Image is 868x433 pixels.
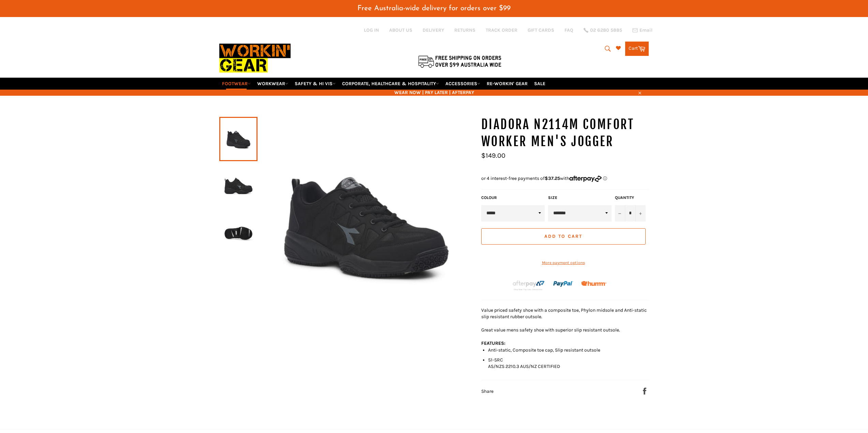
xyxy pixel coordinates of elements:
a: SALE [531,78,548,90]
label: Size [548,195,612,201]
span: Share [481,388,494,394]
a: DELIVERY [423,27,444,33]
span: AS/NZS 2210.3 AUS/NZ CERTIFIED [488,364,560,369]
img: DIADORA N2114M COMFORT WORKER MEN'S JOGGER - Workin' Gear [223,212,254,249]
button: Add to Cart [481,228,646,245]
a: FAQ [564,27,573,33]
a: WORKWEAR [254,78,291,90]
span: S1-SRC [488,357,503,363]
a: CORPORATE, HEALTHCARE & HOSPITALITY [339,78,442,90]
p: Value priced safety shoe with a composite toe, Phylon midsole and Anti-static slip resistant rubb... [481,307,649,320]
span: Free Australia-wide delivery for orders over $99 [357,5,511,12]
a: FOOTWEAR [219,78,253,90]
a: TRACK ORDER [486,27,517,33]
a: Log in [364,27,379,33]
a: 02 6280 5885 [584,28,622,33]
a: RETURNS [454,27,475,33]
a: Email [632,28,652,33]
a: GIFT CARDS [528,27,554,33]
img: DIADORA N2114M COMFORT WORKER MEN'S JOGGER - Workin' Gear [223,166,254,203]
a: SAFETY & HI VIS [292,78,338,90]
img: Humm_core_logo_RGB-01_300x60px_small_195d8312-4386-4de7-b182-0ef9b6303a37.png [581,281,606,286]
a: RE-WORKIN' GEAR [484,78,530,90]
span: Email [639,28,652,33]
button: Increase item quantity by one [635,205,646,221]
img: Flat $9.95 shipping Australia wide [417,54,502,68]
a: ACCESSORIES [443,78,483,90]
a: Cart [625,42,649,56]
label: Quantity [615,195,646,201]
a: ABOUT US [389,27,412,33]
span: WEAR NOW | PAY LATER | AFTERPAY [219,89,649,96]
img: Afterpay-Logo-on-dark-bg_large.png [512,280,545,291]
span: Great value mens safety shoe with superior slip resistant outsole. [481,327,620,333]
button: Reduce item quantity by one [615,205,625,221]
h1: DIADORA N2114M COMFORT WORKER MEN'S JOGGER [481,116,649,150]
img: DIADORA N2114M COMFORT WORKER MEN'S JOGGER - Workin' Gear [258,116,474,333]
span: FEATURES: [481,340,505,346]
span: $149.00 [481,152,505,159]
label: COLOUR [481,195,545,201]
span: Add to Cart [544,233,582,239]
li: Anti-static, Composite toe cap, Slip resistant outsole [488,347,649,353]
a: More payment options [481,260,646,266]
img: Workin Gear leaders in Workwear, Safety Boots, PPE, Uniforms. Australia's No.1 in Workwear [219,39,291,77]
span: 02 6280 5885 [590,28,622,33]
img: paypal.png [553,274,573,294]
